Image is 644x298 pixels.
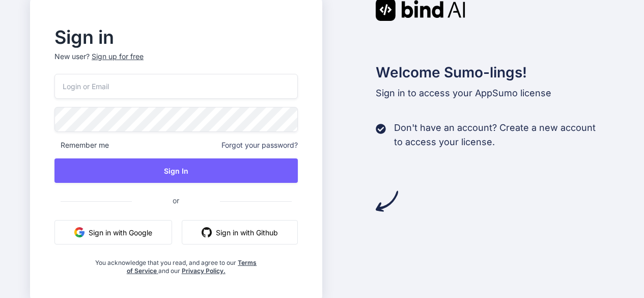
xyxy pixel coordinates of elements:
[394,121,596,149] p: Don't have an account? Create a new account to access your license.
[92,51,144,62] div: Sign up for free
[221,140,298,150] span: Forgot your password?
[74,227,85,237] img: google
[54,220,172,245] button: Sign in with Google
[376,86,614,100] p: Sign in to access your AppSumo license
[54,51,298,74] p: New user?
[376,62,614,83] h2: Welcome Sumo-lings!
[132,188,220,213] span: or
[54,140,109,150] span: Remember me
[54,158,298,183] button: Sign In
[95,253,257,275] div: You acknowledge that you read, and agree to our and our
[54,29,298,45] h2: Sign in
[182,267,226,275] a: Privacy Policy.
[54,74,298,99] input: Login or Email
[182,220,298,245] button: Sign in with Github
[376,190,398,212] img: arrow
[202,227,212,237] img: github
[127,259,257,275] a: Terms of Service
